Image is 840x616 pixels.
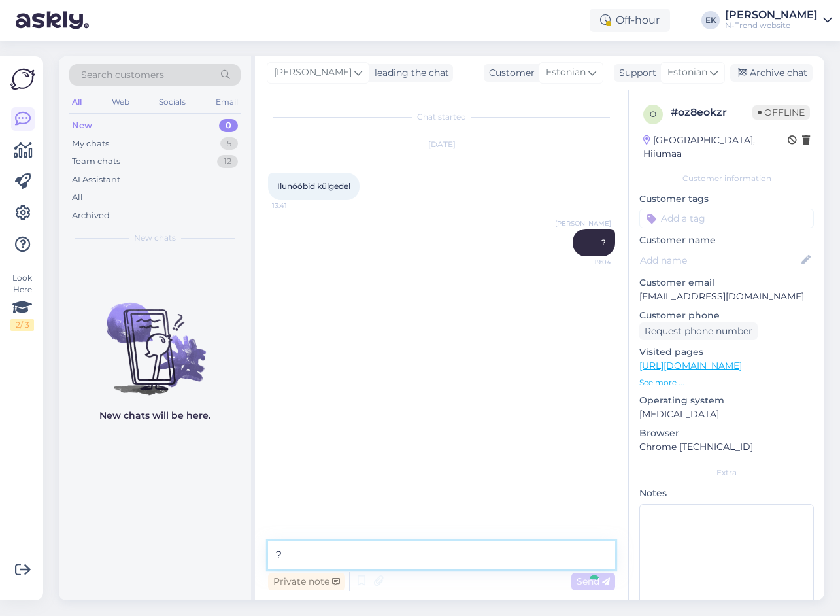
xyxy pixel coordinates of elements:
[639,467,814,479] div: Extra
[725,20,818,31] div: N-Trend website
[639,394,814,407] p: Operating system
[639,233,814,247] p: Customer name
[639,345,814,359] p: Visited pages
[268,139,615,150] div: [DATE]
[752,105,810,120] span: Offline
[601,237,606,247] span: ?
[546,65,586,80] span: Estonian
[10,272,34,331] div: Look Here
[730,64,813,82] div: Archive chat
[562,257,611,267] span: 19:04
[219,119,238,132] div: 0
[639,487,814,500] p: Notes
[639,309,814,322] p: Customer phone
[272,201,321,211] span: 13:41
[72,155,120,168] div: Team chats
[614,66,656,80] div: Support
[59,279,251,397] img: No chats
[555,218,611,228] span: [PERSON_NAME]
[639,407,814,421] p: [MEDICAL_DATA]
[72,119,92,132] div: New
[639,173,814,184] div: Customer information
[639,440,814,454] p: Chrome [TECHNICAL_ID]
[156,94,188,111] div: Socials
[277,181,350,191] span: Ilunööbid külgedel
[639,426,814,440] p: Browser
[639,377,814,388] p: See more ...
[81,68,164,82] span: Search customers
[484,66,535,80] div: Customer
[725,10,818,20] div: [PERSON_NAME]
[639,209,814,228] input: Add a tag
[639,192,814,206] p: Customer tags
[69,94,84,111] div: All
[667,65,707,80] span: Estonian
[650,109,656,119] span: o
[639,322,758,340] div: Request phone number
[639,276,814,290] p: Customer email
[590,9,670,32] div: Off-hour
[72,137,109,150] div: My chats
[274,65,352,80] span: [PERSON_NAME]
[639,360,742,371] a: [URL][DOMAIN_NAME]
[220,137,238,150] div: 5
[643,133,788,161] div: [GEOGRAPHIC_DATA], Hiiumaa
[134,232,176,244] span: New chats
[72,191,83,204] div: All
[369,66,449,80] div: leading the chat
[10,67,35,92] img: Askly Logo
[725,10,832,31] a: [PERSON_NAME]N-Trend website
[72,173,120,186] div: AI Assistant
[701,11,720,29] div: EK
[671,105,752,120] div: # oz8eokzr
[640,253,799,267] input: Add name
[109,94,132,111] div: Web
[268,111,615,123] div: Chat started
[639,290,814,303] p: [EMAIL_ADDRESS][DOMAIN_NAME]
[213,94,241,111] div: Email
[217,155,238,168] div: 12
[72,209,110,222] div: Archived
[99,409,210,422] p: New chats will be here.
[10,319,34,331] div: 2 / 3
